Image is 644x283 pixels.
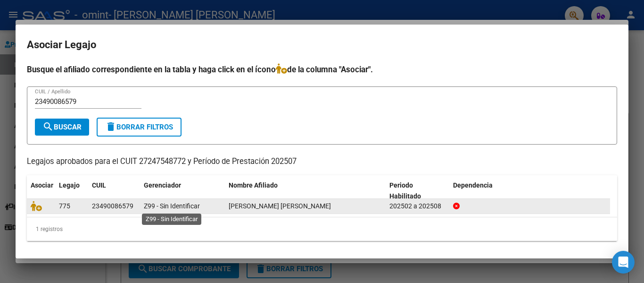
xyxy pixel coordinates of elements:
datatable-header-cell: Asociar [27,175,55,206]
span: Periodo Habilitado [389,181,421,200]
h2: Asociar Legajo [27,36,617,54]
span: Borrar Filtros [105,123,173,131]
h4: Busque el afiliado correspondiente en la tabla y haga click en el ícono de la columna "Asociar". [27,63,617,76]
datatable-header-cell: Periodo Habilitado [386,175,449,206]
span: Nombre Afiliado [229,181,278,189]
span: 775 [59,202,70,210]
div: 1 registros [27,217,617,241]
div: 202502 a 202508 [389,201,446,212]
button: Buscar [35,119,89,136]
span: Dependencia [453,181,493,189]
div: 23490086579 [92,201,133,212]
span: Gerenciador [144,181,181,189]
datatable-header-cell: CUIL [88,175,140,206]
datatable-header-cell: Legajo [55,175,88,206]
div: Open Intercom Messenger [612,251,635,274]
span: Asociar [31,181,53,189]
span: CUIL [92,181,106,189]
datatable-header-cell: Gerenciador [140,175,225,206]
mat-icon: search [42,121,54,132]
p: Legajos aprobados para el CUIT 27247548772 y Período de Prestación 202507 [27,156,617,168]
span: Buscar [42,123,82,131]
span: ALONSO BIMA JUAN MARTIN [229,202,331,210]
span: Legajo [59,181,80,189]
datatable-header-cell: Dependencia [449,175,610,206]
span: Z99 - Sin Identificar [144,202,200,210]
datatable-header-cell: Nombre Afiliado [225,175,386,206]
button: Borrar Filtros [97,118,182,137]
mat-icon: delete [105,121,116,132]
